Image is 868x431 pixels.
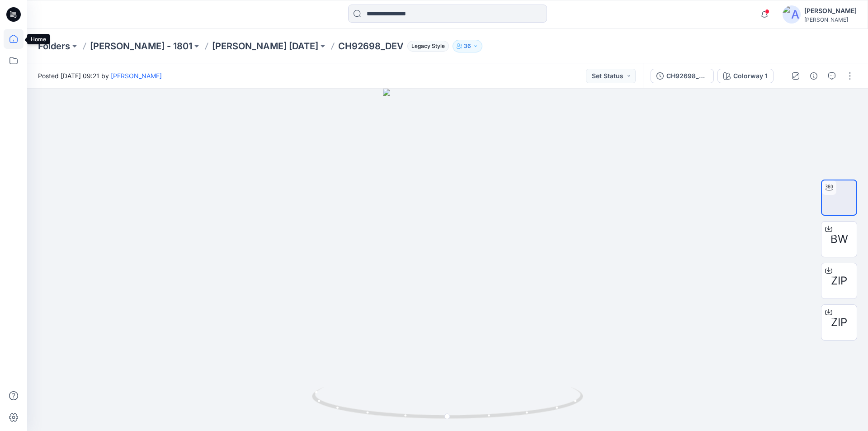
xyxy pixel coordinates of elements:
button: CH92698_DEV [651,69,714,83]
button: Details [807,69,821,83]
div: [PERSON_NAME] [804,5,857,16]
span: Posted [DATE] 09:21 by [38,71,162,81]
div: CH92698_DEV [666,71,708,81]
p: CH92698_DEV [338,40,404,52]
span: BW [830,231,848,247]
span: Legacy Style [407,41,449,52]
img: turntable-02-09-2025-09:21:56 [822,180,856,215]
a: [PERSON_NAME] - 1801 [90,40,192,52]
button: Legacy Style [404,40,449,52]
button: 36 [453,40,482,52]
a: Folders [38,40,70,52]
span: ZIP [831,314,847,331]
span: ZIP [831,273,847,289]
button: Colorway 1 [717,69,774,83]
div: Colorway 1 [733,71,768,81]
img: avatar [783,5,801,24]
p: 36 [464,41,471,51]
a: [PERSON_NAME] [DATE] [212,40,318,52]
a: [PERSON_NAME] [111,72,162,80]
div: [PERSON_NAME] [804,16,857,23]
